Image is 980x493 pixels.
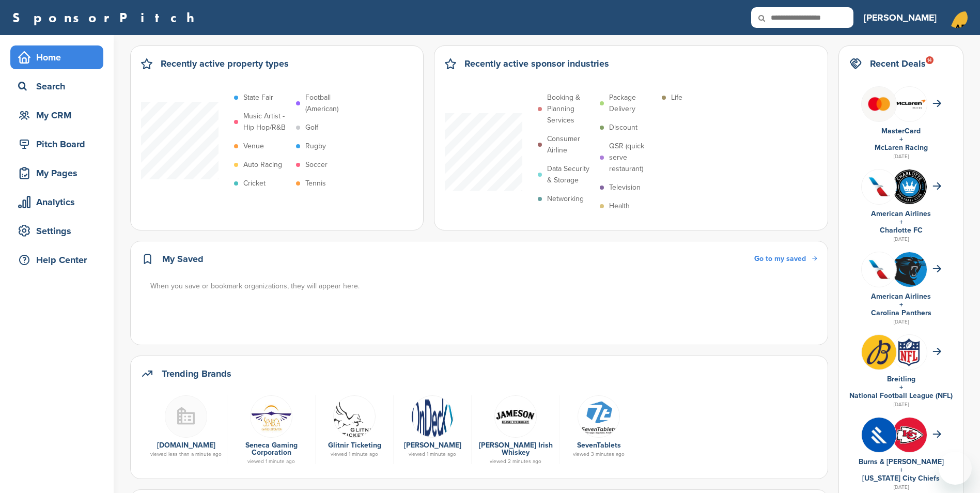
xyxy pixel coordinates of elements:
[875,143,928,152] a: McLaren Racing
[479,441,553,457] a: [PERSON_NAME] Irish Whiskey
[399,452,466,457] div: viewed 1 minute ago
[892,87,927,121] img: Mclaren racing logo
[609,122,637,133] p: Discount
[880,226,923,235] a: Charlotte FC
[864,10,937,25] h3: [PERSON_NAME]
[939,452,972,485] iframe: Button to launch messaging window
[10,74,103,98] a: Search
[881,127,921,135] a: MasterCard
[671,92,682,103] p: Life
[849,391,953,400] a: National Football League (NFL)
[243,159,282,171] p: Auto Racing
[15,222,103,240] div: Settings
[899,135,903,144] a: +
[892,418,927,452] img: Tbqh4hox 400x400
[15,77,103,96] div: Search
[232,459,310,464] div: viewed 1 minute ago
[862,335,896,369] img: Ib8otdir 400x400
[547,133,595,156] p: Consumer Airline
[10,132,103,156] a: Pitch Board
[899,466,903,474] a: +
[862,170,896,204] img: Q4ahkxz8 400x400
[243,178,266,189] p: Cricket
[547,92,595,126] p: Booking & Planning Services
[232,395,310,437] a: Open uri20141112 50798 azxfnt
[871,309,931,317] a: Carolina Panthers
[15,135,103,153] div: Pitch Board
[15,48,103,67] div: Home
[849,317,953,327] div: [DATE]
[859,457,944,466] a: Burns & [PERSON_NAME]
[243,141,264,152] p: Venue
[849,235,953,244] div: [DATE]
[870,56,926,71] h2: Recent Deals
[477,459,554,464] div: viewed 2 minutes ago
[162,252,204,266] h2: My Saved
[305,141,326,152] p: Rugby
[849,483,953,492] div: [DATE]
[305,122,318,133] p: Golf
[862,252,896,287] img: Q4ahkxz8 400x400
[411,395,454,438] img: Ond
[926,56,934,64] div: 14
[609,201,630,212] p: Health
[754,253,817,265] a: Go to my saved
[565,395,632,437] a: Gi 63051 seventabletslogo
[328,441,381,450] a: Glitnir Ticketing
[245,441,298,457] a: Seneca Gaming Corporation
[871,209,931,218] a: American Airlines
[161,56,289,71] h2: Recently active property types
[333,395,376,438] img: w 87zh5 400x400
[609,182,641,193] p: Television
[10,190,103,214] a: Analytics
[899,300,903,309] a: +
[754,254,806,263] span: Go to my saved
[899,383,903,392] a: +
[577,441,621,450] a: SevenTablets
[862,474,940,483] a: [US_STATE] City Chiefs
[150,281,818,292] div: When you save or bookmark organizations, they will appear here.
[899,218,903,226] a: +
[321,452,388,457] div: viewed 1 minute ago
[862,418,896,452] img: Mut8nrxk 400x400
[609,141,657,175] p: QSR (quick serve restaurant)
[547,193,584,205] p: Networking
[10,161,103,185] a: My Pages
[321,395,388,437] a: w 87zh5 400x400
[150,452,222,457] div: viewed less than a minute ago
[243,111,291,133] p: Music Artist - Hip Hop/R&B
[305,178,326,189] p: Tennis
[892,335,927,369] img: Phks mjx 400x400
[10,248,103,272] a: Help Center
[399,395,466,437] a: Ond
[10,219,103,243] a: Settings
[464,56,609,71] h2: Recently active sponsor industries
[849,152,953,161] div: [DATE]
[862,87,896,121] img: Mastercard logo
[305,159,328,171] p: Soccer
[609,92,657,115] p: Package Delivery
[243,92,273,103] p: State Fair
[15,193,103,211] div: Analytics
[404,441,461,450] a: [PERSON_NAME]
[565,452,632,457] div: viewed 3 minutes ago
[871,292,931,301] a: American Airlines
[305,92,353,115] p: Football (American)
[578,395,620,438] img: Gi 63051 seventabletslogo
[547,163,595,186] p: Data Security & Storage
[887,375,915,383] a: Breitling
[477,395,554,437] a: Data
[12,11,201,24] a: SponsorPitch
[10,103,103,127] a: My CRM
[162,366,231,381] h2: Trending Brands
[849,400,953,409] div: [DATE]
[892,252,927,287] img: Fxfzactq 400x400
[864,6,937,29] a: [PERSON_NAME]
[892,170,927,204] img: 330px charlotte fc logo.svg
[15,251,103,269] div: Help Center
[15,106,103,125] div: My CRM
[494,395,537,438] img: Data
[10,45,103,69] a: Home
[165,395,207,438] img: Buildingmissing
[15,164,103,182] div: My Pages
